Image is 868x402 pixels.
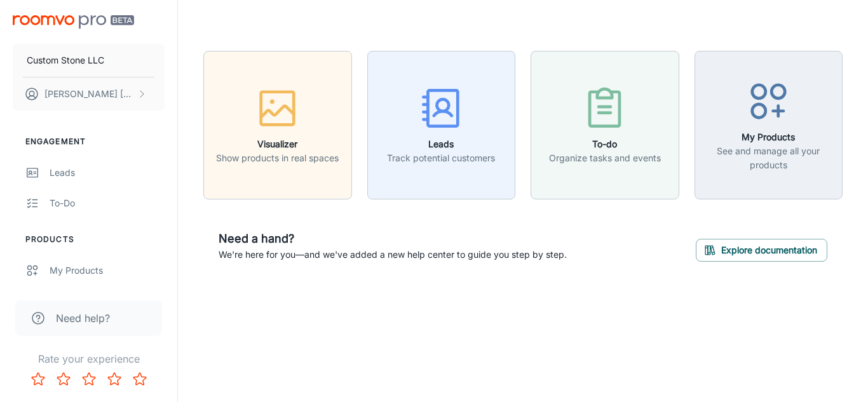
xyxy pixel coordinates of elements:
a: LeadsTrack potential customers [367,117,516,130]
h6: Visualizer [216,137,339,151]
h6: My Products [703,130,835,144]
button: VisualizerShow products in real spaces [203,51,352,199]
button: Custom Stone LLC [13,44,165,77]
p: See and manage all your products [703,144,835,172]
p: [PERSON_NAME] [PERSON_NAME] [44,87,134,101]
a: Explore documentation [696,243,827,255]
div: Leads [50,166,165,180]
div: To-do [50,196,165,210]
a: My ProductsSee and manage all your products [695,117,843,130]
p: Organize tasks and events [549,151,661,165]
p: Track potential customers [387,151,495,165]
button: To-doOrganize tasks and events [531,51,679,199]
h6: To-do [549,137,661,151]
h6: Leads [387,137,495,151]
h6: Need a hand? [219,230,567,248]
button: LeadsTrack potential customers [367,51,516,199]
p: We're here for you—and we've added a new help center to guide you step by step. [219,248,567,262]
div: My Products [50,264,165,278]
span: Need help? [56,311,110,326]
p: Custom Stone LLC [27,53,104,67]
a: To-doOrganize tasks and events [531,117,679,130]
img: Roomvo PRO Beta [13,15,134,29]
button: My ProductsSee and manage all your products [695,51,843,199]
button: Explore documentation [696,239,827,262]
button: [PERSON_NAME] [PERSON_NAME] [13,77,165,111]
p: Show products in real spaces [216,151,339,165]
